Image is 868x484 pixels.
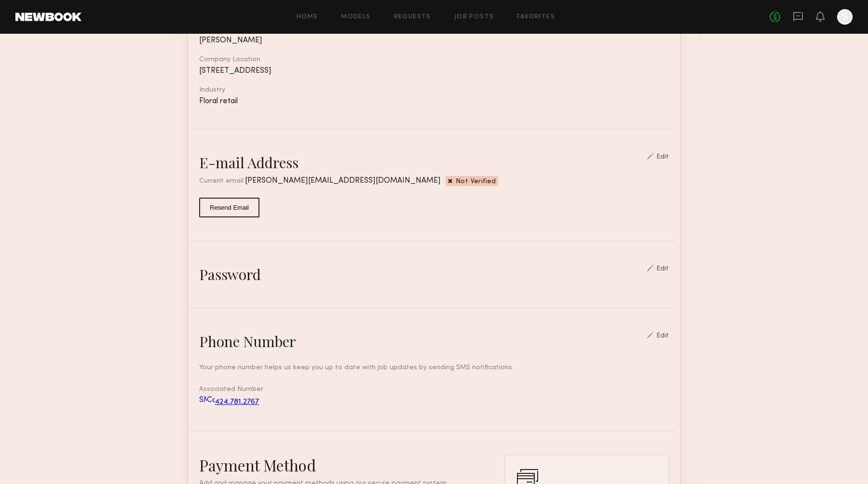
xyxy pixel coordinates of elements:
[199,87,669,94] div: Industry
[297,14,318,20] a: Home
[199,384,669,407] div: Associated Number
[656,266,669,272] div: Edit
[207,398,259,406] a: 424.781.2767
[199,97,669,106] div: Floral retail
[199,332,296,351] div: Phone Number
[199,67,669,75] div: [STREET_ADDRESS]
[454,14,494,20] a: Job Posts
[199,396,207,404] img: SMS: 424.781.2767
[199,455,476,475] h2: Payment Method
[199,176,441,186] div: Current email:
[199,265,261,284] div: Password
[207,396,215,404] img: Call: 424.781.2767
[215,398,259,406] span: 424.781.2767
[199,37,669,45] div: [PERSON_NAME]
[341,14,370,20] a: Models
[245,177,441,185] span: [PERSON_NAME][EMAIL_ADDRESS][DOMAIN_NAME]
[199,198,259,217] button: Resend Email
[394,14,431,20] a: Requests
[456,178,496,186] span: Not Verified
[199,153,298,172] div: E-mail Address
[656,154,669,161] div: Edit
[656,333,669,339] div: Edit
[837,9,853,25] a: S
[517,14,555,20] a: Favorites
[199,56,669,63] div: Company Location
[199,363,669,373] div: Your phone number helps us keep you up to date with job updates by sending SMS notifications.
